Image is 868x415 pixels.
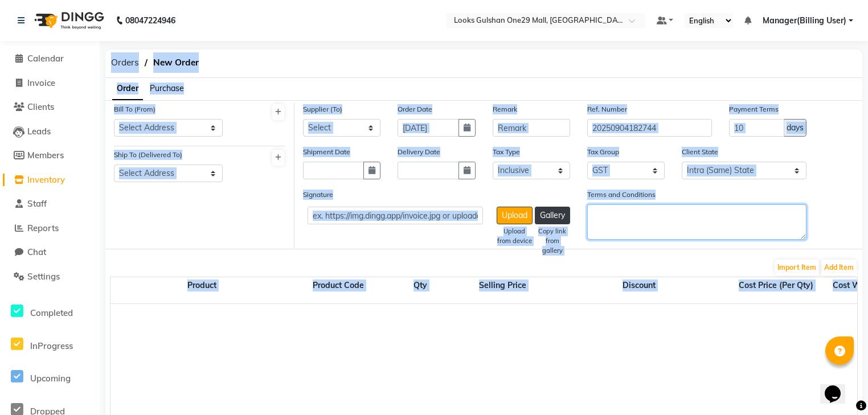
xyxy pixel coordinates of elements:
[398,104,432,114] label: Order Date
[398,147,440,157] label: Delivery Date
[303,190,333,200] label: Signature
[30,307,73,318] span: Completed
[821,260,857,276] button: Add Item
[477,278,529,293] span: Selling Price
[3,246,97,259] a: Chat
[3,101,97,114] a: Clients
[3,52,97,65] a: Calendar
[117,83,138,93] span: Order
[3,149,97,162] a: Members
[493,119,570,137] input: Remark
[110,280,293,303] div: Product
[27,126,51,137] span: Leads
[27,271,60,282] span: Settings
[29,5,107,36] img: logo
[787,122,804,134] span: days
[3,125,97,138] a: Leads
[497,207,533,224] button: Upload
[820,369,857,404] iframe: chat widget
[535,207,570,224] button: Gallery
[303,147,350,157] label: Shipment Date
[148,52,204,73] span: New Order
[587,119,712,137] input: Reference Number
[729,104,779,114] label: Payment Terms
[105,52,145,73] span: Orders
[493,147,520,157] label: Tax Type
[587,190,656,200] label: Terms and Conditions
[27,174,65,185] span: Inventory
[114,150,182,160] label: Ship To (Delivered To)
[303,104,342,114] label: Supplier (To)
[682,147,718,157] label: Client State
[27,53,64,64] span: Calendar
[150,83,184,93] span: Purchase
[27,101,54,112] span: Clients
[384,280,457,303] div: Qty
[736,278,816,293] span: Cost Price (Per Qty)
[308,207,482,224] input: ex. https://img.dingg.app/invoice.jpg or uploaded image name
[3,270,97,283] a: Settings
[293,280,384,303] div: Product Code
[27,198,47,209] span: Staff
[535,227,570,255] div: Copy link from gallery
[548,280,730,303] div: Discount
[27,223,59,233] span: Reports
[125,5,175,36] b: 08047224946
[3,222,97,235] a: Reports
[114,104,155,114] label: Bill To (From)
[493,104,517,114] label: Remark
[763,15,846,27] span: Manager(Billing User)
[27,246,46,257] span: Chat
[27,77,55,88] span: Invoice
[3,77,97,90] a: Invoice
[30,340,73,351] span: InProgress
[3,198,97,211] a: Staff
[587,104,627,114] label: Ref. Number
[27,150,64,161] span: Members
[775,260,819,276] button: Import Item
[3,174,97,187] a: Inventory
[587,147,619,157] label: Tax Group
[497,227,533,246] div: Upload from device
